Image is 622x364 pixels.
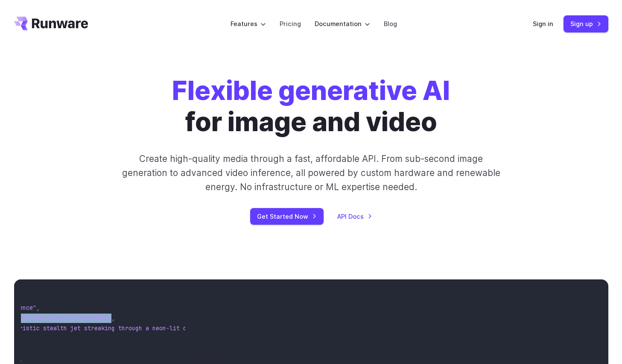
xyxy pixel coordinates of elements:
p: Create high-quality media through a fast, affordable API. From sub-second image generation to adv... [121,152,501,194]
h1: for image and video [172,75,450,138]
a: Go to / [14,17,88,30]
strong: Flexible generative AI [172,75,450,106]
a: Pricing [280,19,301,29]
a: Blog [384,19,397,29]
span: , [19,355,23,363]
label: Documentation [315,19,370,29]
a: Sign in [533,19,553,29]
label: Features [231,19,266,29]
span: , [111,314,115,322]
span: , [36,304,40,311]
a: Sign up [564,15,608,32]
span: "Futuristic stealth jet streaking through a neon-lit cityscape with glowing purple exhaust" [2,324,313,332]
a: API Docs [337,211,372,221]
a: Get Started Now [250,208,324,225]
